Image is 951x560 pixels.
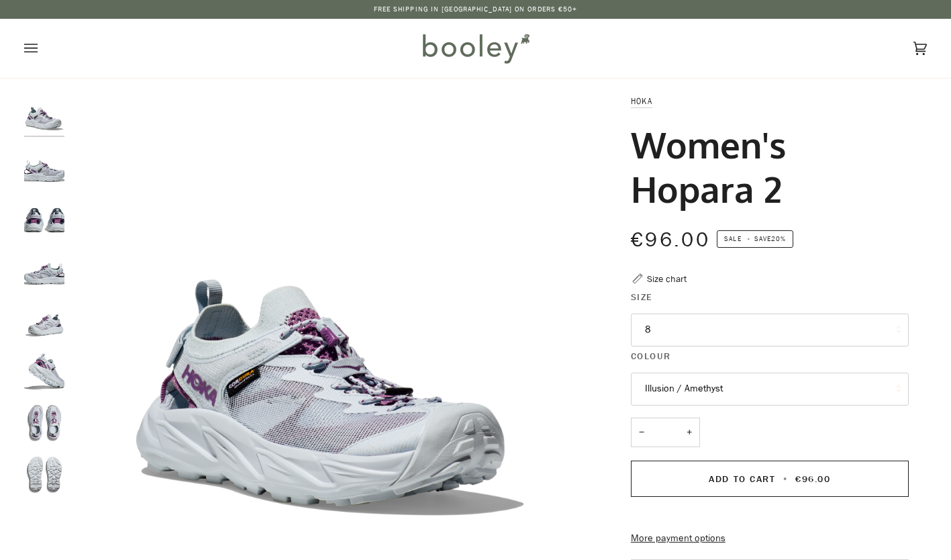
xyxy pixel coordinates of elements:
button: Illusion / Amethyst [631,373,909,406]
img: Hoka Women's Hopara 2 Illusion / Amethyst - Booley Galway [24,403,64,443]
h1: Women's Hopara 2 [631,122,899,211]
button: + [679,418,700,448]
span: 20% [771,234,786,244]
em: • [744,234,754,244]
button: Open menu [24,19,64,78]
span: Sale [724,234,741,244]
button: Add to Cart • €96.00 [631,461,909,497]
span: €96.00 [795,473,830,485]
p: Free Shipping in [GEOGRAPHIC_DATA] on Orders €50+ [374,4,578,15]
button: 8 [631,314,909,346]
img: Hoka Women's Hopara 2 Illusion / Amethyst - Booley Galway [24,248,64,289]
span: Save [717,230,793,248]
span: • [779,473,792,485]
a: Hoka [631,95,652,107]
img: Hoka Women's Hopara 2 Illusion / Amethyst - Booley Galway [24,94,64,134]
div: Size chart [647,272,687,286]
span: Add to Cart [709,473,775,485]
img: Hoka Women's Hopara 2 Illusion / Amethyst - Booley Galway [24,146,64,186]
span: Colour [631,349,670,363]
span: Size [631,290,653,304]
img: Hoka Women's Hopara 2 Illusion / Amethyst - Booley Galway [24,300,64,340]
img: Hoka Women's Hopara 2 Illusion / Amethyst - Booley Galway [24,197,64,237]
img: Hoka Women's Hopara 2 Illusion / Amethyst - Booley Galway [24,455,64,495]
img: Booley [417,29,534,68]
img: Hoka Women's Hopara 2 Illusion / Amethyst - Booley Galway [24,351,64,391]
span: €96.00 [631,226,710,254]
a: More payment options [631,531,909,546]
button: − [631,418,652,448]
input: Quantity [631,418,700,448]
